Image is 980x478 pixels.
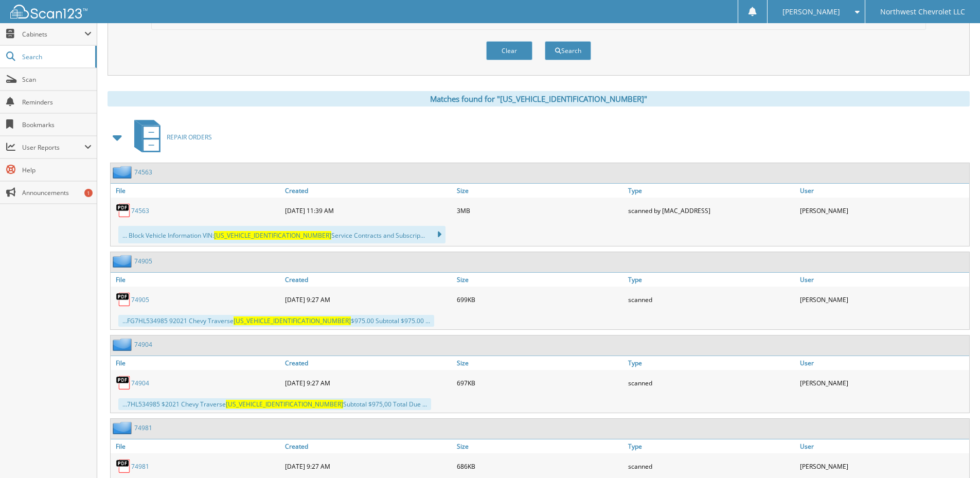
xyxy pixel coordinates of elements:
[454,200,626,221] div: 3MB
[282,273,454,287] a: Created
[131,462,149,471] a: 74981
[111,184,282,198] a: File
[880,9,965,15] span: Northwest Chevrolet LLC
[22,143,84,152] span: User Reports
[22,30,84,39] span: Cabinets
[118,398,431,410] div: ...7HL534985 $2021 Chevy Traverse Subtotal $975,00 Total Due ...
[454,356,626,370] a: Size
[626,184,797,198] a: Type
[626,289,797,310] div: scanned
[454,273,626,287] a: Size
[626,456,797,476] div: scanned
[454,184,626,198] a: Size
[797,289,969,310] div: [PERSON_NAME]
[454,439,626,453] a: Size
[797,373,969,393] div: [PERSON_NAME]
[131,379,149,387] a: 74904
[134,423,152,432] a: 74981
[454,456,626,476] div: 686KB
[282,373,454,393] div: [DATE] 9:27 AM
[782,9,840,15] span: [PERSON_NAME]
[134,340,152,349] a: 74904
[118,315,434,327] div: ...FG7HL534985 92021 Chevy Traverse $975.00 Subtotal $975.00 ...
[226,400,343,409] span: [US_VEHICLE_IDENTIFICATION_NUMBER]
[128,117,212,157] a: REPAIR ORDERS
[113,255,134,268] img: folder2.png
[116,292,131,307] img: PDF.png
[134,168,152,176] a: 74563
[797,200,969,221] div: [PERSON_NAME]
[84,189,93,197] div: 1
[22,52,90,61] span: Search
[131,206,149,215] a: 74563
[626,356,797,370] a: Type
[111,356,282,370] a: File
[929,429,980,478] iframe: Chat Widget
[282,356,454,370] a: Created
[22,166,92,174] span: Help
[486,41,532,60] button: Clear
[116,203,131,218] img: PDF.png
[282,439,454,453] a: Created
[626,373,797,393] div: scanned
[626,200,797,221] div: scanned by [MAC_ADDRESS]
[282,456,454,476] div: [DATE] 9:27 AM
[116,458,131,474] img: PDF.png
[113,166,134,179] img: folder2.png
[214,231,331,240] span: [US_VEHICLE_IDENTIFICATION_NUMBER]
[10,5,87,19] img: scan123-logo-white.svg
[797,456,969,476] div: [PERSON_NAME]
[454,373,626,393] div: 697KB
[282,289,454,310] div: [DATE] 9:27 AM
[22,98,92,107] span: Reminders
[113,338,134,351] img: folder2.png
[797,356,969,370] a: User
[234,316,351,325] span: [US_VEHICLE_IDENTIFICATION_NUMBER]
[22,75,92,84] span: Scan
[282,200,454,221] div: [DATE] 11:39 AM
[118,226,446,243] div: ... Block Vehicle Information VIN: Service Contracts and Subscrip...
[113,421,134,434] img: folder2.png
[22,188,92,197] span: Announcements
[131,295,149,304] a: 74905
[626,439,797,453] a: Type
[116,375,131,391] img: PDF.png
[134,257,152,265] a: 74905
[167,133,212,141] span: REPAIR ORDERS
[626,273,797,287] a: Type
[22,120,92,129] span: Bookmarks
[282,184,454,198] a: Created
[111,439,282,453] a: File
[108,91,970,107] div: Matches found for "[US_VEHICLE_IDENTIFICATION_NUMBER]"
[797,184,969,198] a: User
[545,41,591,60] button: Search
[111,273,282,287] a: File
[797,439,969,453] a: User
[454,289,626,310] div: 699KB
[797,273,969,287] a: User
